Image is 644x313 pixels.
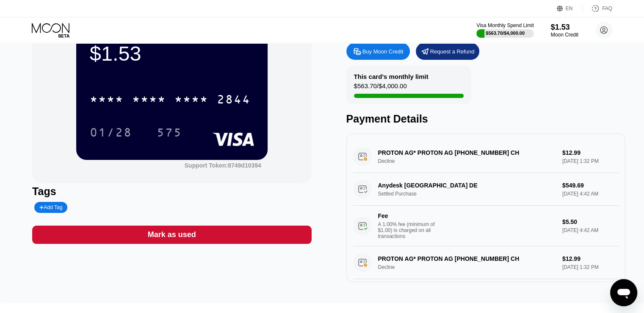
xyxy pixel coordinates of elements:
div: Request a Refund [430,48,475,55]
div: $5.50 [562,218,619,225]
div: Mark as used [32,226,311,244]
div: 01/28 [83,122,138,143]
div: FAQ [602,6,612,11]
div: $1.53Moon Credit [551,23,578,38]
div: [DATE] 4:42 AM [562,227,619,233]
div: $563.70 / $4,000.00 [354,82,407,94]
div: Add Tag [34,202,67,213]
div: A 1.00% fee (minimum of $1.00) is charged on all transactions [378,221,442,239]
div: Visa Monthly Spend Limit [476,22,533,28]
div: This card’s monthly limit [354,73,428,80]
div: 01/28 [90,127,132,140]
div: Tags [32,185,311,198]
iframe: Button to launch messaging window [610,279,637,306]
div: Moon Credit [551,32,578,38]
div: Visa Monthly Spend Limit$563.70/$4,000.00 [476,22,533,38]
div: Buy Moon Credit [362,48,404,55]
div: EN [557,4,583,13]
div: Support Token:8749d10394 [185,162,261,169]
div: FAQ [583,4,612,13]
div: EN [566,6,573,11]
div: Add Tag [39,204,62,210]
div: $1.53 [90,42,254,65]
div: 575 [150,122,188,143]
div: FeeA 1.00% fee (minimum of $1.00) is charged on all transactions$5.50[DATE] 4:42 AM [353,206,619,246]
div: Buy Moon Credit [346,43,410,60]
div: $563.70 / $4,000.00 [486,31,525,36]
div: $1.53 [551,23,578,32]
div: Fee [378,212,437,219]
div: Mark as used [148,230,196,240]
div: Payment Details [346,113,625,125]
div: Request a Refund [416,43,479,60]
div: 2844 [217,94,251,107]
div: 575 [157,127,182,140]
div: Support Token: 8749d10394 [185,162,261,169]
